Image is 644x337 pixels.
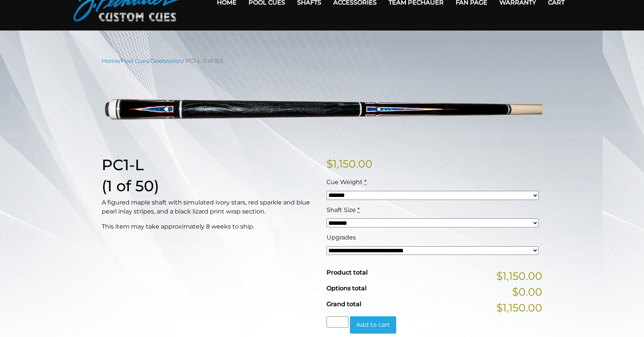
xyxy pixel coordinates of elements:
[102,198,317,216] p: A figured maple shaft with simulated ivory stars, red sparkle and blue pearl inlay stripes, and a...
[327,285,366,292] span: Options total
[102,71,542,144] img: PC1-L.png
[102,156,317,174] h1: PC1-L
[327,178,363,186] span: Cue Weight
[102,57,542,65] nav: Breadcrumb
[357,206,360,213] abbr: required
[102,177,317,195] h1: (1 of 50)
[327,234,356,241] span: Upgrades
[327,316,348,328] input: Product quantity
[512,284,542,300] span: $0.00
[327,269,368,276] span: Product total
[364,178,366,186] abbr: required
[327,300,361,308] span: Grand total
[496,268,542,284] span: $1,150.00
[150,58,182,64] a: Celebration
[327,157,333,170] span: $
[102,222,317,231] p: This item may take approximately 8 weeks to ship.
[350,316,396,334] button: Add to cart
[327,206,356,213] span: Shaft Size
[496,300,542,316] span: $1,150.00
[121,58,148,64] a: Pool Cues
[102,58,119,64] a: Home
[327,157,372,170] bdi: 1,150.00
